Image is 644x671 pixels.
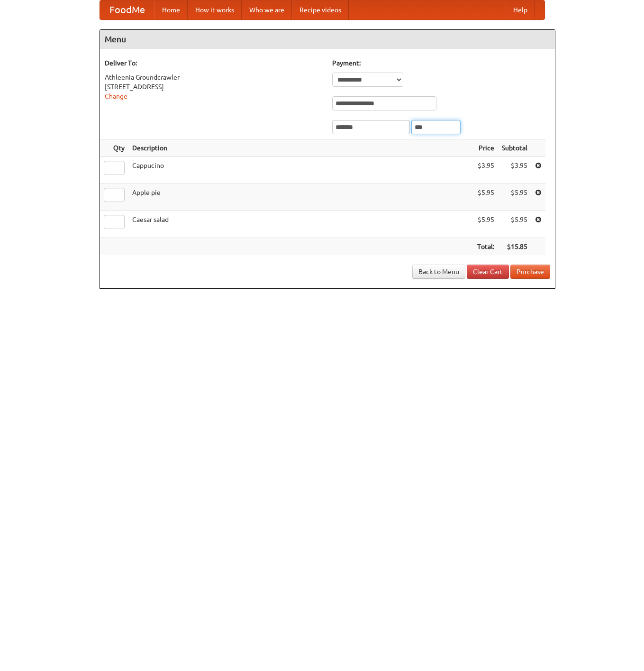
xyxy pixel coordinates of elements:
th: Price [473,139,498,157]
td: Caesar salad [128,211,473,238]
h4: Menu [100,30,555,49]
td: $3.95 [473,157,498,184]
th: Description [128,139,473,157]
th: $15.85 [498,238,531,256]
a: Home [154,0,188,19]
a: Recipe videos [292,0,349,19]
th: Total: [473,238,498,256]
a: How it works [188,0,242,19]
a: Back to Menu [412,265,465,279]
a: FoodMe [100,0,154,19]
button: Purchase [510,265,550,279]
td: Apple pie [128,184,473,211]
td: $5.95 [473,211,498,238]
div: Athleenia Groundcrawler [105,73,323,82]
th: Subtotal [498,139,531,157]
td: $5.95 [498,211,531,238]
th: Qty [100,139,128,157]
a: Who we are [242,0,292,19]
td: Cappucino [128,157,473,184]
h5: Payment: [332,58,550,68]
div: [STREET_ADDRESS] [105,82,323,92]
a: Clear Cart [467,265,509,279]
td: $3.95 [498,157,531,184]
h5: Deliver To: [105,58,323,68]
a: Help [506,0,535,19]
td: $5.95 [473,184,498,211]
a: Change [105,92,127,100]
td: $5.95 [498,184,531,211]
